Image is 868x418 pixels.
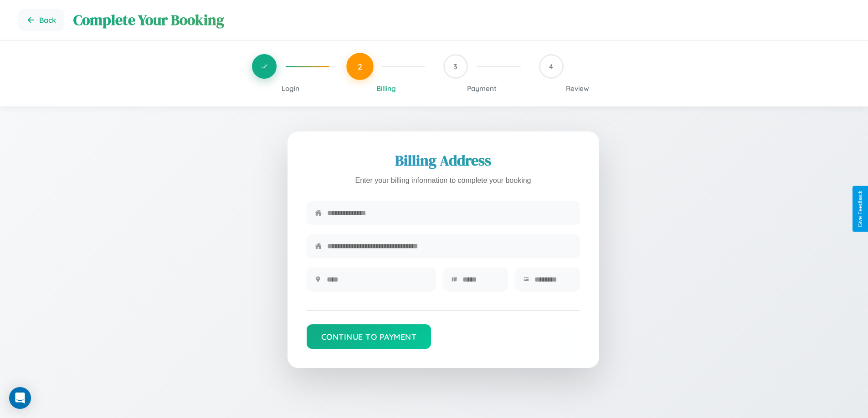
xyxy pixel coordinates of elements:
span: 2 [358,61,362,71]
span: Login [282,84,299,93]
span: 3 [453,62,457,71]
span: Review [566,84,589,93]
h1: Complete Your Booking [73,10,850,30]
p: Enter your billing information to complete your booking [307,174,580,187]
span: Payment [467,84,497,93]
button: Continue to Payment [307,324,431,349]
button: Go back [18,9,64,31]
div: Open Intercom Messenger [9,387,31,409]
h2: Billing Address [307,151,580,171]
div: Give Feedback [857,191,863,227]
span: Billing [376,84,396,93]
span: 4 [549,62,553,71]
